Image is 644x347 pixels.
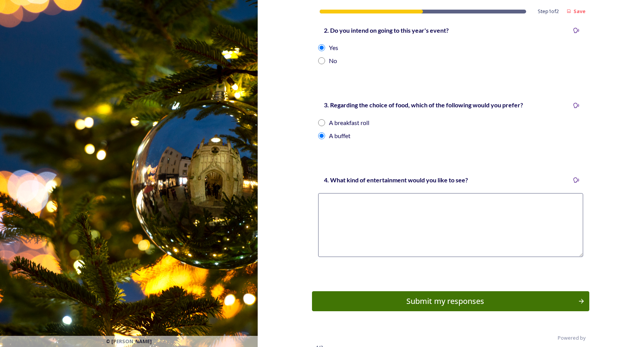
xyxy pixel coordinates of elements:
div: A breakfast roll [329,118,369,127]
div: Submit my responses [316,295,574,307]
span: Powered by [558,334,585,342]
div: A buffet [329,131,351,140]
strong: 2. Do you intend on going to this year's event? [324,27,449,34]
span: Step 1 of 2 [538,8,559,15]
div: Yes [329,43,338,52]
div: No [329,56,337,65]
strong: 4. What kind of entertainment would you like to see? [324,176,468,184]
strong: 3. Regarding the choice of food, which of the following would you prefer? [324,101,523,108]
strong: Save [574,8,585,15]
span: © [PERSON_NAME] [106,338,152,345]
button: Continue [312,291,589,311]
